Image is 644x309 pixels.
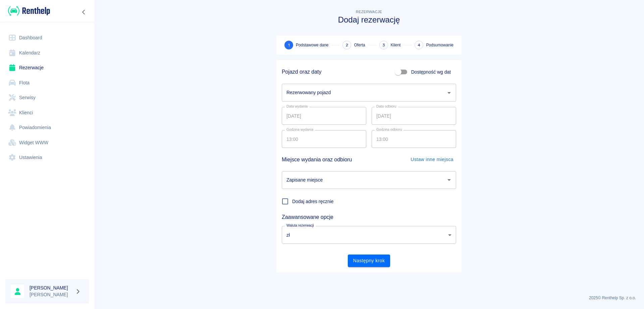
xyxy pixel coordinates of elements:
[296,42,328,48] span: Podstawowe dane
[411,69,451,76] span: Dostępność wg dat
[372,107,456,125] input: DD.MM.YYYY
[382,42,385,49] span: 3
[444,88,454,98] button: Otwórz
[282,107,366,125] input: DD.MM.YYYY
[282,226,456,244] div: zł
[282,214,456,221] h5: Zaawansowane opcje
[79,8,89,16] button: Zwiń nawigację
[376,104,396,109] label: Data odbioru
[276,15,462,25] h3: Dodaj rezerwację
[408,153,456,166] button: Ustaw inne miejsca
[30,284,72,291] h6: [PERSON_NAME]
[102,295,636,301] p: 2025 © Renthelp Sp. z o.o.
[5,5,50,16] a: Renthelp logo
[286,104,308,109] label: Data wydania
[288,42,290,49] span: 1
[348,255,390,267] button: Następny krok
[346,42,348,49] span: 2
[356,10,382,14] span: Rezerwacje
[426,42,453,48] span: Podsumowanie
[282,130,362,148] input: hh:mm
[8,5,50,16] img: Renthelp logo
[5,45,89,61] a: Kalendarz
[5,60,89,75] a: Rezerwacje
[444,175,454,185] button: Otwórz
[5,120,89,135] a: Powiadomienia
[292,198,334,205] span: Dodaj adres ręcznie
[418,42,420,49] span: 4
[354,42,365,48] span: Oferta
[5,105,89,120] a: Klienci
[391,42,401,48] span: Klient
[30,291,72,298] p: [PERSON_NAME]
[5,135,89,150] a: Widget WWW
[282,69,321,75] h5: Pojazd oraz daty
[5,150,89,165] a: Ustawienia
[282,154,352,166] h5: Miejsce wydania oraz odbioru
[376,127,402,132] label: Godzina odbioru
[286,127,313,132] label: Godzina wydania
[286,223,314,228] label: Waluta rezerwacji
[5,90,89,105] a: Serwisy
[5,30,89,45] a: Dashboard
[5,75,89,90] a: Flota
[372,130,451,148] input: hh:mm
